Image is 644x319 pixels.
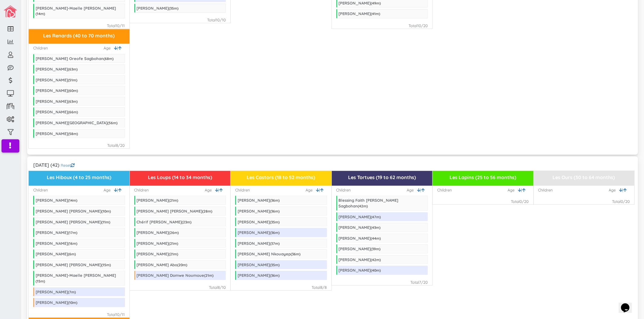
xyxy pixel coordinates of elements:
[33,163,59,168] h3: [DATE] (42)
[238,230,280,235] div: [PERSON_NAME]
[33,187,48,193] div: Children
[339,268,381,273] div: [PERSON_NAME]
[417,187,421,193] a: |
[316,187,320,193] a: |
[36,209,111,213] div: [PERSON_NAME] [PERSON_NAME]
[518,187,522,193] a: |
[209,285,226,290] div: Total /10
[101,263,111,267] span: ( m)
[69,110,73,114] span: 66
[61,163,75,168] a: Reset
[233,175,329,180] h3: Les Castors (18 to 52 months)
[69,78,73,82] span: 51
[104,45,114,51] span: Age
[116,312,120,317] span: 10
[33,45,48,51] div: Children
[271,273,275,278] span: 36
[372,1,376,5] span: 49
[104,56,114,61] span: ( m)
[271,220,275,224] span: 35
[435,175,531,180] h3: Les Lapins (25 to 56 months)
[511,199,529,204] div: Total /20
[271,263,275,267] span: 35
[4,5,17,17] img: image
[215,187,219,193] a: |
[371,236,381,241] span: ( m)
[68,241,77,246] span: ( m)
[137,273,214,278] div: [PERSON_NAME] Domwe Noumoue
[407,187,417,193] span: Age
[170,6,174,11] span: 35
[371,247,381,251] span: ( m)
[137,209,213,213] div: [PERSON_NAME] [PERSON_NAME]
[36,300,77,305] div: [PERSON_NAME]
[371,215,381,219] span: ( m)
[271,198,275,203] span: 36
[204,273,214,278] span: ( m)
[114,45,118,51] a: |
[437,187,452,193] div: Children
[410,280,428,285] div: Total /20
[207,17,226,23] div: Total /10
[107,23,125,29] div: Total /11
[36,131,78,136] div: [PERSON_NAME]
[137,241,178,246] div: [PERSON_NAME]
[206,273,209,278] span: 21
[339,246,381,251] div: [PERSON_NAME]
[69,241,73,246] span: 16
[292,252,296,256] span: 36
[31,175,127,180] h3: Les Hiboux (4 to 25 months)
[69,230,73,235] span: 17
[114,187,118,193] a: |
[36,56,114,61] div: [PERSON_NAME] Oreofe Sagbohan
[170,252,174,256] span: 21
[419,280,421,285] span: 7
[336,187,351,193] div: Children
[107,143,125,148] div: Total /20
[372,257,376,262] span: 42
[101,220,110,224] span: ( m)
[169,241,178,246] span: ( m)
[137,251,178,256] div: [PERSON_NAME]
[270,209,280,213] span: ( m)
[68,290,76,294] span: ( m)
[36,289,76,294] div: [PERSON_NAME]
[216,17,220,22] span: 10
[612,199,630,204] div: Total /20
[69,290,71,294] span: 7
[69,300,73,305] span: 10
[238,198,280,203] div: [PERSON_NAME]
[68,230,77,235] span: ( m)
[339,1,381,5] div: [PERSON_NAME]
[36,279,45,283] span: ( m)
[36,67,78,71] div: [PERSON_NAME]
[205,187,215,193] span: Age
[36,6,116,16] div: [PERSON_NAME]-Maelle [PERSON_NAME]
[359,204,364,208] span: 42
[358,204,368,208] span: ( m)
[68,252,76,256] span: ( m)
[339,214,381,219] div: [PERSON_NAME]
[271,241,275,246] span: 37
[36,273,116,283] div: [PERSON_NAME]-Maelle [PERSON_NAME]
[109,121,113,125] span: 56
[371,268,381,273] span: ( m)
[520,199,522,204] span: 0
[137,230,179,235] div: [PERSON_NAME]
[69,88,73,93] span: 60
[238,262,280,267] div: [PERSON_NAME]
[137,6,179,11] div: [PERSON_NAME]
[137,198,178,203] div: [PERSON_NAME]
[183,220,187,224] span: 23
[179,263,183,267] span: 20
[36,11,45,16] span: ( m)
[170,241,174,246] span: 21
[270,263,280,267] span: ( m)
[238,251,300,256] div: [PERSON_NAME] Nkouayep
[137,220,192,224] div: Chérif [PERSON_NAME]
[116,143,118,148] span: 8
[372,225,376,230] span: 43
[169,198,178,203] span: ( m)
[68,198,77,203] span: ( m)
[238,241,280,246] div: [PERSON_NAME]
